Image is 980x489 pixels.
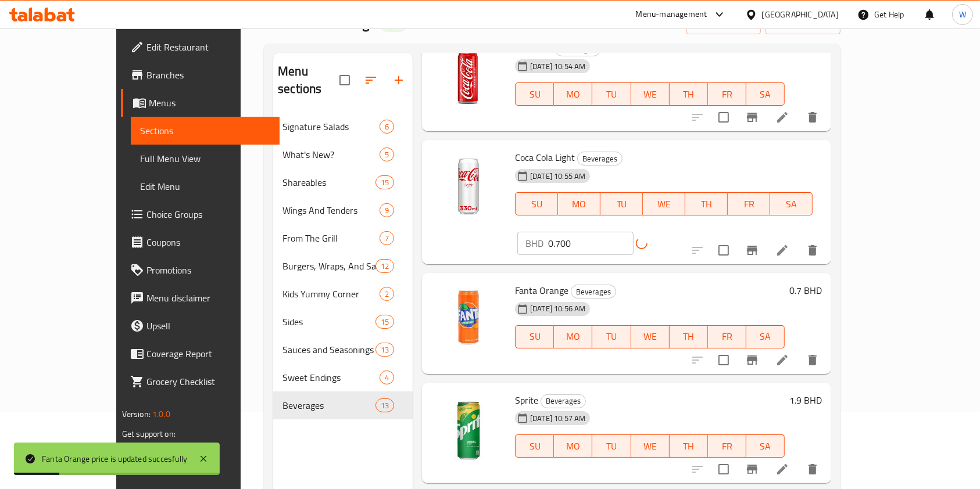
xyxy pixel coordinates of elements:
a: Branches [121,61,280,89]
span: MO [559,328,588,345]
span: Version: [122,407,151,422]
span: Coverage Report [146,347,271,361]
div: Sweet Endings [282,371,380,384]
span: FR [713,438,742,455]
input: Please enter price [548,232,634,255]
span: 4 [380,372,394,383]
span: Coupons [146,235,271,249]
span: TU [597,328,626,345]
span: TU [597,438,626,455]
a: Menu disclaimer [121,284,280,312]
div: items [375,315,394,329]
span: WE [636,86,665,103]
span: [DATE] 10:56 AM [525,303,590,314]
span: 2 [380,289,394,300]
button: MO [554,82,592,106]
button: SA [746,434,785,458]
span: Sides [282,315,375,329]
span: WE [636,328,665,345]
span: Sauces and Seasonings [282,343,375,357]
span: MO [559,86,588,103]
button: delete [799,455,827,483]
span: SU [520,328,549,345]
span: Sprite [515,391,538,409]
a: Edit menu item [775,462,789,476]
button: TH [670,325,708,348]
div: Beverages13 [273,391,413,419]
a: Choice Groups [121,200,280,228]
a: Sections [131,117,280,145]
span: [DATE] 10:57 AM [525,413,590,424]
span: Select to update [711,238,736,263]
button: TU [600,192,643,215]
div: items [375,343,394,357]
span: Edit Menu [140,179,271,193]
div: items [375,259,394,273]
img: Sprite [431,392,506,466]
span: Fanta Orange [515,282,568,299]
button: TH [670,434,708,458]
span: 5 [380,149,394,160]
span: From The Grill [282,231,380,245]
span: Wings And Tenders [282,203,380,217]
span: 13 [376,400,394,411]
span: 9 [380,205,394,216]
span: Full Menu View [140,152,271,166]
span: SU [520,86,549,103]
div: Wings And Tenders9 [273,196,413,224]
button: delete [799,103,827,131]
div: Sweet Endings4 [273,364,413,391]
a: Upsell [121,312,280,340]
p: BHD [525,236,543,250]
span: 13 [376,344,394,355]
div: Sides15 [273,308,413,336]
span: TH [674,86,703,103]
span: Grocery Checklist [146,375,271,389]
a: Edit menu item [775,353,789,367]
span: Branches [146,68,271,82]
a: Support.OpsPlatform [122,438,196,453]
img: Fanta Orange [431,282,506,357]
img: Coca Cola [431,40,506,114]
span: MO [559,438,588,455]
button: Branch-specific-item [738,236,766,264]
button: MO [554,434,592,458]
span: Sections [140,124,271,138]
button: SU [515,192,558,215]
span: 15 [376,177,394,188]
button: SU [515,82,554,106]
button: SA [746,325,785,348]
div: items [380,371,394,384]
span: export [775,16,831,31]
h2: Menu sections [278,63,339,98]
div: [GEOGRAPHIC_DATA] [762,8,839,21]
span: Select all sections [332,68,357,92]
div: Beverages [577,152,623,166]
a: Grocery Checklist [121,368,280,395]
span: Signature Salads [282,120,380,134]
h6: 0.7 BHD [789,40,822,56]
span: W [959,8,966,21]
span: SA [751,438,780,455]
button: Add section [385,66,413,94]
img: Coca Cola Light [431,149,506,224]
span: TU [597,86,626,103]
span: What's New? [282,148,380,161]
span: Beverages [282,398,375,412]
button: TU [592,82,631,106]
span: Kids Yummy Corner [282,287,380,301]
button: WE [631,325,670,348]
span: 6 [380,121,394,132]
button: TU [592,325,631,348]
div: Kids Yummy Corner2 [273,280,413,308]
a: Full Menu View [131,145,280,172]
span: FR [713,86,742,103]
span: 12 [376,261,394,272]
span: Beverages [578,152,622,166]
div: items [380,148,394,161]
span: [DATE] 10:55 AM [525,171,590,182]
span: Select to update [711,457,736,481]
span: 15 [376,317,394,328]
